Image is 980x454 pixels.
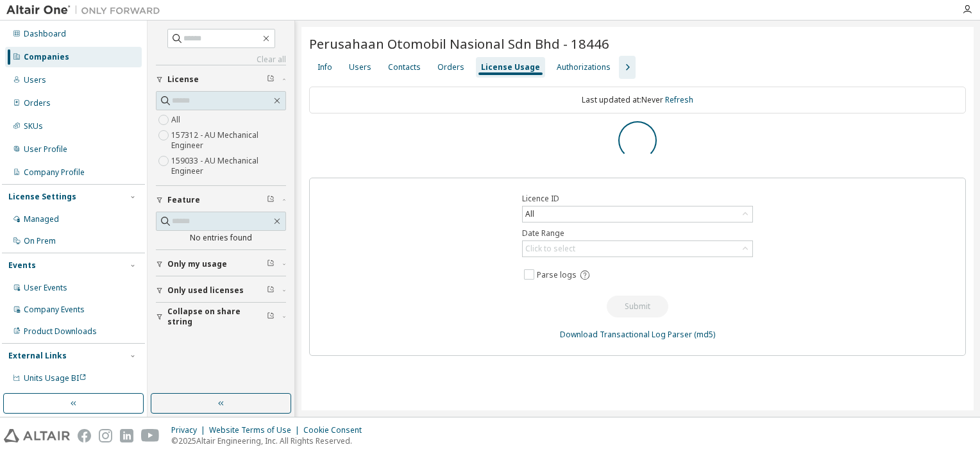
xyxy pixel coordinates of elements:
div: Dashboard [24,29,66,39]
span: Units Usage BI [24,373,87,383]
div: Company Events [24,305,85,315]
label: Licence ID [522,194,753,204]
label: 159033 - AU Mechanical Engineer [171,153,286,179]
label: Date Range [522,228,753,239]
div: Contacts [388,62,421,72]
img: Altair One [6,4,167,17]
div: All [523,206,752,222]
span: Feature [167,195,200,205]
img: linkedin.svg [120,429,133,442]
div: Users [24,75,46,85]
div: Privacy [171,425,209,435]
div: Companies [24,52,69,62]
span: Clear filter [267,312,275,322]
div: License Usage [481,62,540,72]
span: Only my usage [167,259,227,269]
div: User Events [24,283,67,293]
div: Company Profile [24,167,85,178]
a: Refresh [665,94,693,105]
button: Collapse on share string [156,303,286,331]
div: Authorizations [557,62,611,72]
p: © 2025 Altair Engineering, Inc. All Rights Reserved. [171,435,369,446]
div: Click to select [523,241,752,256]
div: Website Terms of Use [209,425,303,435]
div: Cookie Consent [303,425,369,435]
div: External Links [8,351,67,361]
div: User Profile [24,144,67,155]
a: Clear all [156,55,286,65]
div: No entries found [156,233,286,243]
div: Orders [437,62,464,72]
img: instagram.svg [99,429,112,442]
span: Clear filter [267,285,275,296]
div: All [523,207,536,221]
button: Only my usage [156,250,286,278]
span: Perusahaan Otomobil Nasional Sdn Bhd - 18446 [309,35,609,53]
img: altair_logo.svg [4,429,70,442]
div: Managed [24,214,59,224]
div: Product Downloads [24,326,97,337]
div: SKUs [24,121,43,131]
div: License Settings [8,192,76,202]
div: On Prem [24,236,56,246]
button: Feature [156,186,286,214]
span: Clear filter [267,195,275,205]
button: License [156,65,286,94]
label: 157312 - AU Mechanical Engineer [171,128,286,153]
div: Click to select [525,244,575,254]
span: Clear filter [267,259,275,269]
img: facebook.svg [78,429,91,442]
span: Collapse on share string [167,307,267,327]
button: Submit [607,296,668,317]
a: Download Transactional Log Parser [560,329,692,340]
div: Info [317,62,332,72]
div: Last updated at: Never [309,87,966,113]
div: Users [349,62,371,72]
label: All [171,112,183,128]
div: Orders [24,98,51,108]
a: (md5) [694,329,715,340]
div: Events [8,260,36,271]
span: Parse logs [537,270,577,280]
span: Clear filter [267,74,275,85]
span: Only used licenses [167,285,244,296]
img: youtube.svg [141,429,160,442]
button: Only used licenses [156,276,286,305]
span: License [167,74,199,85]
